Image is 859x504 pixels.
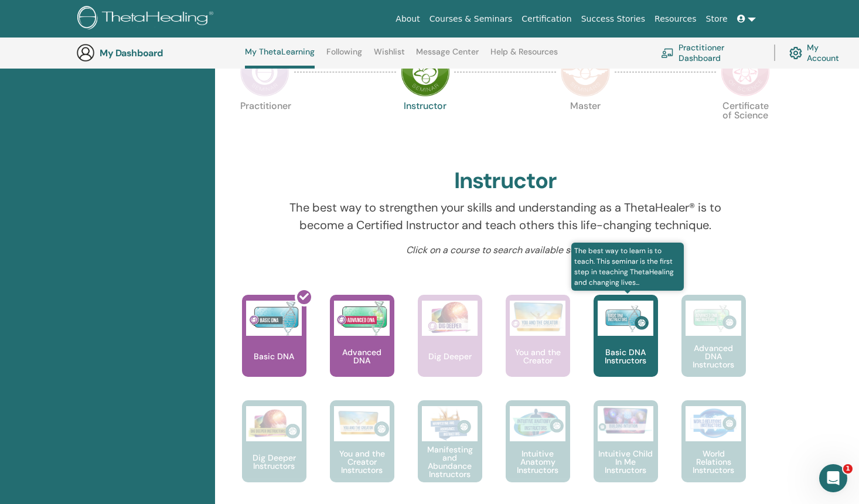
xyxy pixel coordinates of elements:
img: chalkboard-teacher.svg [661,48,674,57]
img: Dig Deeper Instructors [246,406,302,441]
img: Practitioner [240,47,289,97]
p: Basic DNA Instructors [594,348,658,365]
a: Practitioner Dashboard [661,40,760,66]
a: About [391,8,424,30]
a: Resources [650,8,701,30]
p: Master [561,101,610,151]
img: Dig Deeper [422,301,478,336]
p: Intuitive Anatomy Instructors [506,449,570,474]
img: Basic DNA Instructors [598,301,653,336]
a: The best way to learn is to teach. This seminar is the first step in teaching ThetaHealing and ch... [594,295,658,400]
p: You and the Creator [506,348,570,365]
img: Certificate of Science [721,47,770,97]
a: Advanced DNA Instructors Advanced DNA Instructors [681,295,746,400]
a: My Account [789,40,848,66]
a: Help & Resources [490,47,558,66]
p: Advanced DNA Instructors [681,344,746,369]
p: Dig Deeper [424,352,476,360]
img: logo.png [77,6,217,32]
img: You and the Creator [510,301,565,333]
p: Intuitive Child In Me Instructors [594,449,658,474]
p: Advanced DNA [330,348,394,365]
h2: Instructor [454,168,557,195]
img: Advanced DNA [334,301,390,336]
a: Store [701,8,732,30]
img: Instructor [401,47,450,97]
p: Manifesting and Abundance Instructors [418,445,482,478]
a: Advanced DNA Advanced DNA [330,295,394,400]
h3: My Dashboard [100,47,217,59]
a: Certification [517,8,576,30]
img: You and the Creator Instructors [334,406,390,441]
span: The best way to learn is to teach. This seminar is the first step in teaching ThetaHealing and ch... [571,243,684,291]
a: Courses & Seminars [425,8,517,30]
img: generic-user-icon.jpg [76,43,95,62]
img: World Relations Instructors [686,406,741,441]
img: Manifesting and Abundance Instructors [422,406,478,441]
p: The best way to strengthen your skills and understanding as a ThetaHealer® is to become a Certifi... [282,199,728,234]
p: You and the Creator Instructors [330,449,394,474]
p: World Relations Instructors [681,449,746,474]
img: Basic DNA [246,301,302,336]
p: Practitioner [240,101,289,151]
img: cog.svg [789,44,802,62]
img: Intuitive Anatomy Instructors [510,406,565,441]
span: 1 [843,464,853,474]
img: Advanced DNA Instructors [686,301,741,336]
a: Wishlist [374,47,405,66]
p: Instructor [401,101,450,151]
a: Message Center [416,47,479,66]
iframe: Intercom live chat [819,464,847,492]
p: Dig Deeper Instructors [242,454,306,470]
a: You and the Creator You and the Creator [506,295,570,400]
a: Basic DNA Basic DNA [242,295,306,400]
img: Master [561,47,610,97]
a: Following [326,47,362,66]
a: My ThetaLearning [245,47,315,69]
p: Click on a course to search available seminars [282,243,728,257]
a: Success Stories [577,8,650,30]
p: Certificate of Science [721,101,770,151]
img: Intuitive Child In Me Instructors [598,406,653,435]
a: Dig Deeper Dig Deeper [418,295,482,400]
